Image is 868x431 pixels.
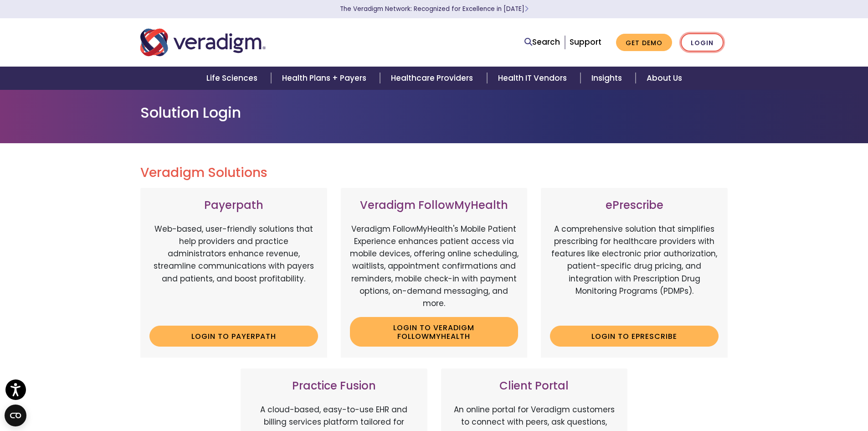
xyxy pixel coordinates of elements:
[616,34,672,52] a: Get Demo
[350,199,519,212] h3: Veradigm FollowMyHealth
[570,36,601,47] a: Support
[524,36,560,48] a: Search
[550,223,719,319] p: A comprehensive solution that simplifies prescribing for healthcare providers with features like ...
[524,5,529,13] span: Learn More
[149,199,318,212] h3: Payerpath
[380,67,487,90] a: Healthcare Providers
[487,67,580,90] a: Health IT Vendors
[693,365,857,420] iframe: Drift Chat Widget
[250,379,418,393] h3: Practice Fusion
[450,379,619,393] h3: Client Portal
[681,33,724,52] a: Login
[140,165,728,181] h2: Veradigm Solutions
[550,199,719,212] h3: ePrescribe
[580,67,636,90] a: Insights
[350,317,519,347] a: Login to Veradigm FollowMyHealth
[140,104,728,121] h1: Solution Login
[636,67,693,90] a: About Us
[149,223,318,319] p: Web-based, user-friendly solutions that help providers and practice administrators enhance revenu...
[195,67,271,90] a: Life Sciences
[340,5,529,13] a: The Veradigm Network: Recognized for Excellence in [DATE]Learn More
[350,223,519,310] p: Veradigm FollowMyHealth's Mobile Patient Experience enhances patient access via mobile devices, o...
[140,27,266,57] img: Veradigm logo
[271,67,380,90] a: Health Plans + Payers
[550,326,719,347] a: Login to ePrescribe
[149,326,318,347] a: Login to Payerpath
[5,405,26,426] button: Open CMP widget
